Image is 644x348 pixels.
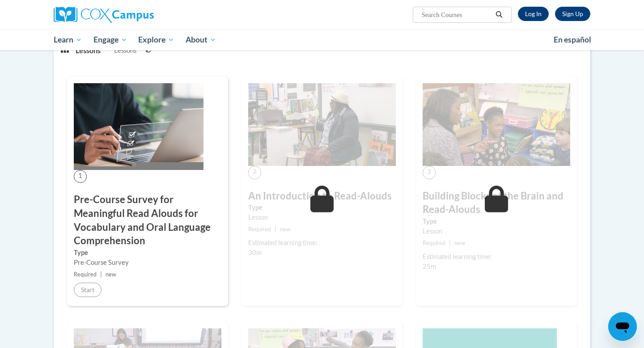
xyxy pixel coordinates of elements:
img: Course Image [248,83,396,166]
span: About [186,34,216,45]
img: Course Image [423,83,570,166]
a: Explore [132,30,180,50]
span: Required [74,271,97,278]
span: 25m [423,263,436,270]
h3: Building Blocks of the Brain and Read-Alouds [423,189,570,217]
span: 3 [423,166,436,179]
a: Log In [518,7,549,21]
span: Lessons [114,46,136,55]
span: 1 [74,170,87,183]
span: En español [554,35,591,44]
span: new [280,226,291,233]
button: Search [492,9,506,20]
label: Type [248,203,396,212]
div: Main menu [40,30,604,50]
a: En español [548,30,597,49]
span: | [100,271,102,278]
span: Engage [93,34,127,45]
span: Required [248,226,271,233]
span: Learn [54,34,82,45]
span: Required [423,240,445,246]
label: Type [423,216,570,226]
a: About [180,30,222,50]
button: Start [74,283,102,297]
span: | [275,226,276,233]
label: Type [74,248,221,258]
p: Lessons [76,46,101,55]
span: 2 [248,166,261,179]
a: Engage [88,30,133,50]
span: new [106,271,116,278]
a: Learn [48,30,88,50]
img: Course Image [74,83,203,170]
div: Estimated learning time: [248,238,396,248]
iframe: Button to launch messaging window [608,312,637,341]
input: Search Courses [421,9,492,20]
a: Cox Campus [54,7,224,23]
span: | [449,240,451,246]
div: Pre-Course Survey [74,258,221,267]
div: Lesson [423,226,570,236]
a: Register [555,7,590,21]
span: new [454,240,465,246]
h3: An Introduction to Read-Alouds [248,189,396,203]
div: Estimated learning time: [423,252,570,262]
span: Explore [138,34,174,45]
span: 30m [248,249,262,256]
div: Lesson [248,212,396,222]
img: Cox Campus [54,7,154,23]
h3: Pre-Course Survey for Meaningful Read Alouds for Vocabulary and Oral Language Comprehension [74,193,221,248]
